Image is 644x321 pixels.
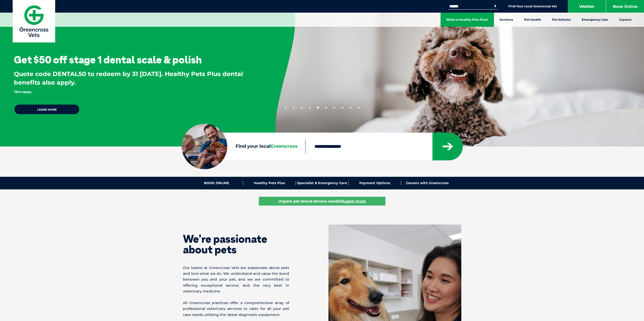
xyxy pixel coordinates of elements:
[182,143,305,150] label: Find your local
[301,107,303,109] button: 3 of 10
[401,181,453,185] a: Careers with Greencross
[14,90,32,94] span: T&Cs apply.
[309,107,311,109] button: 4 of 10
[518,13,547,27] a: Pet Health
[343,199,366,204] u: Learn more
[441,13,494,27] a: What is Healthy Pets Plus?
[183,300,289,318] p: All Greencross practices offer a comprehensive array of professional veterinary services to cater...
[494,13,518,27] a: Services
[341,107,343,109] button: 8 of 10
[547,13,576,27] a: Pet Articles
[508,4,557,8] a: Find Your Local Greencross Vet
[493,4,498,9] button: Search
[296,181,348,185] a: Specialist & Emergency Care
[293,107,295,109] button: 2 of 10
[243,181,296,185] a: Healthy Pets Plus
[183,265,289,294] p: Our teams at Greencross Vets are passionate about pets and love what we do. We understand and val...
[14,70,259,95] p: Quote code DENTAL50 to redeem by 31 [DATE]. Healthy Pets Plus dental benefits also apply.
[259,197,385,206] a: Urgent pet blood donors needed!Learn more
[333,107,335,109] button: 7 of 10
[317,107,319,109] button: 5 of 10
[183,234,289,255] h1: We’re passionate about pets
[325,107,327,109] button: 6 of 10
[358,107,360,109] button: 10 of 10
[576,13,614,27] a: Emergency Care
[14,55,202,65] h3: Get $50 off stage 1 dental scale & polish
[614,13,637,27] a: Careers
[285,107,287,109] button: 1 of 10
[348,181,401,185] a: Payment Options
[271,143,298,149] span: Greencross
[14,104,80,115] a: Learn more
[349,107,351,109] button: 9 of 10
[191,181,243,185] a: BOOK ONLINE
